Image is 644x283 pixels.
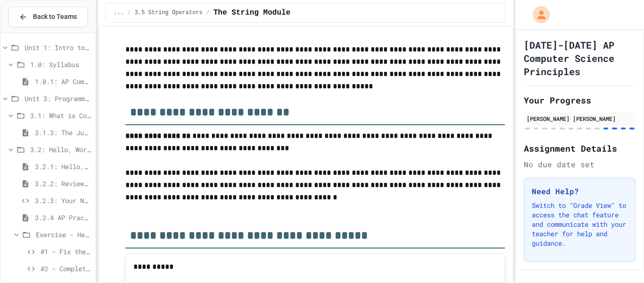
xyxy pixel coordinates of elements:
[35,196,91,206] span: 3.2.3: Your Name and Favorite Movie
[532,186,627,197] h3: Need Help?
[30,60,91,69] span: 1.0: Syllabus
[35,162,91,172] span: 3.2.1: Hello, World!
[8,7,88,27] button: Back to Teams
[25,43,91,52] span: Unit 1: Intro to Computer Science
[532,201,627,248] p: Switch to "Grade View" to access the chat feature and communicate with your teacher for help and ...
[114,9,124,17] span: ...
[527,114,633,123] div: [PERSON_NAME] [PERSON_NAME]
[36,230,91,240] span: Exercise - Hello, World!
[35,179,91,189] span: 3.2.2: Review - Hello, World!
[524,94,636,107] h2: Your Progress
[604,245,635,274] iframe: chat widget
[524,159,636,170] div: No due date set
[524,142,636,155] h2: Assignment Details
[566,204,635,244] iframe: chat widget
[35,77,91,86] span: 1.0.1: AP Computer Science Principles in Python Course Syllabus
[214,7,290,18] span: The String Module
[30,111,91,120] span: 3.1: What is Code?
[35,213,91,223] span: 3.2.4 AP Practice - the DISPLAY Procedure
[33,12,77,22] span: Back to Teams
[524,38,636,78] h1: [DATE]-[DATE] AP Computer Science Principles
[25,94,91,103] span: Unit 3: Programming with Python
[35,128,91,137] span: 3.1.3: The JuiceMind IDE
[523,4,552,26] div: My Account
[135,9,203,17] span: 3.5 String Operators
[41,247,91,257] span: #1 - Fix the Code (Easy)
[206,9,210,17] span: /
[127,9,131,17] span: /
[41,264,91,274] span: #2 - Complete the Code (Easy)
[30,145,91,154] span: 3.2: Hello, World!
